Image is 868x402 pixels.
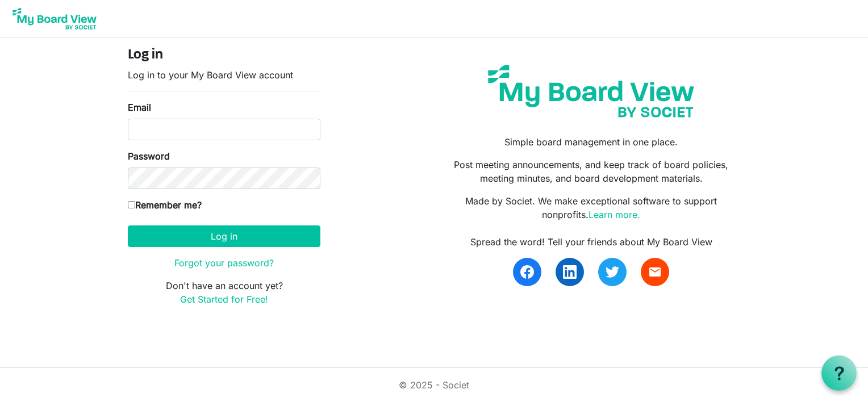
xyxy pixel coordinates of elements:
[174,257,274,269] a: Forgot your password?
[128,198,202,212] label: Remember me?
[128,279,320,306] p: Don't have an account yet?
[641,258,669,286] a: email
[563,265,577,279] img: linkedin.svg
[9,5,100,33] img: My Board View Logo
[443,194,740,221] p: Made by Societ. We make exceptional software to support nonprofits.
[128,47,320,64] h4: Log in
[606,265,619,279] img: twitter.svg
[443,135,740,149] p: Simple board management in one place.
[399,379,469,391] a: © 2025 - Societ
[180,294,268,305] a: Get Started for Free!
[589,209,640,220] a: Learn more.
[520,265,534,279] img: facebook.svg
[443,158,740,185] p: Post meeting announcements, and keep track of board policies, meeting minutes, and board developm...
[128,201,135,208] input: Remember me?
[128,225,320,247] button: Log in
[443,235,740,249] div: Spread the word! Tell your friends about My Board View
[128,68,320,82] p: Log in to your My Board View account
[648,265,662,279] span: email
[479,56,703,126] img: my-board-view-societ.svg
[128,101,151,114] label: Email
[128,149,170,163] label: Password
